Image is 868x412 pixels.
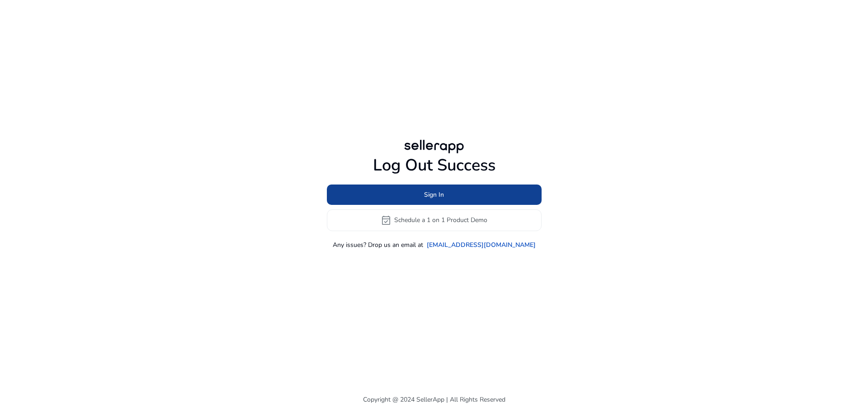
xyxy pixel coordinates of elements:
p: Any issues? Drop us an email at [333,240,423,250]
a: [EMAIL_ADDRESS][DOMAIN_NAME] [427,240,536,250]
button: Sign In [327,185,542,205]
span: event_available [381,215,392,226]
span: Sign In [424,190,444,199]
button: event_availableSchedule a 1 on 1 Product Demo [327,209,542,231]
h1: Log Out Success [327,156,542,175]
